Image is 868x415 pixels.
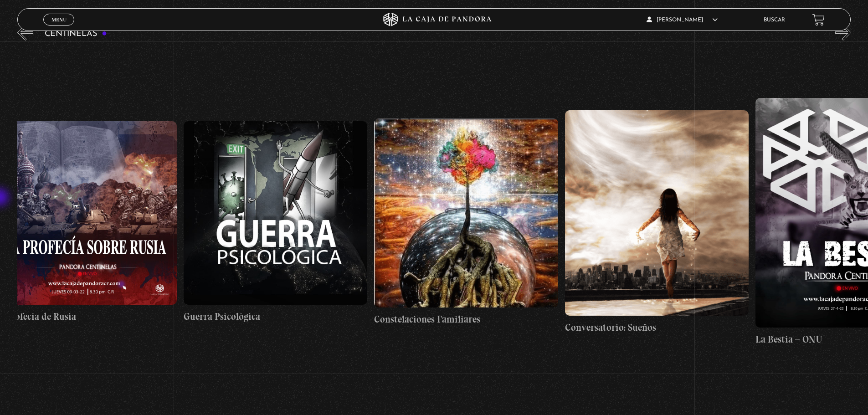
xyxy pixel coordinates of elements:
[17,25,33,41] button: Previous
[764,17,785,23] a: Buscar
[45,30,107,38] h3: Centinelas
[565,320,749,335] h4: Conversatorio: Sueños
[51,17,67,22] span: Menu
[812,14,825,26] a: View your shopping cart
[647,17,718,23] span: [PERSON_NAME]
[48,25,70,31] span: Cerrar
[835,25,851,41] button: Next
[565,47,749,397] a: Conversatorio: Sueños
[184,309,367,324] h4: Guerra Psicológica
[374,312,558,327] h4: Constelaciones Familiares
[374,47,558,397] a: Constelaciones Familiares
[184,47,367,397] a: Guerra Psicológica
